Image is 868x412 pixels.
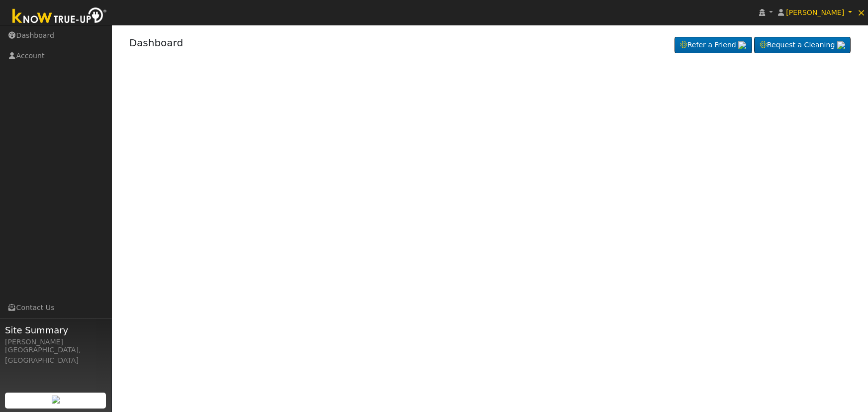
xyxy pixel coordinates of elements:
div: [PERSON_NAME] [5,337,106,347]
img: Know True-Up [7,5,112,28]
a: Refer a Friend [675,37,752,54]
span: Site Summary [5,323,106,337]
a: Request a Cleaning [754,37,851,54]
img: retrieve [837,41,845,49]
div: [GEOGRAPHIC_DATA], [GEOGRAPHIC_DATA] [5,345,106,366]
img: retrieve [52,396,60,404]
img: retrieve [738,41,746,49]
span: [PERSON_NAME] [786,8,844,16]
span: × [857,6,866,18]
a: Dashboard [129,37,184,49]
